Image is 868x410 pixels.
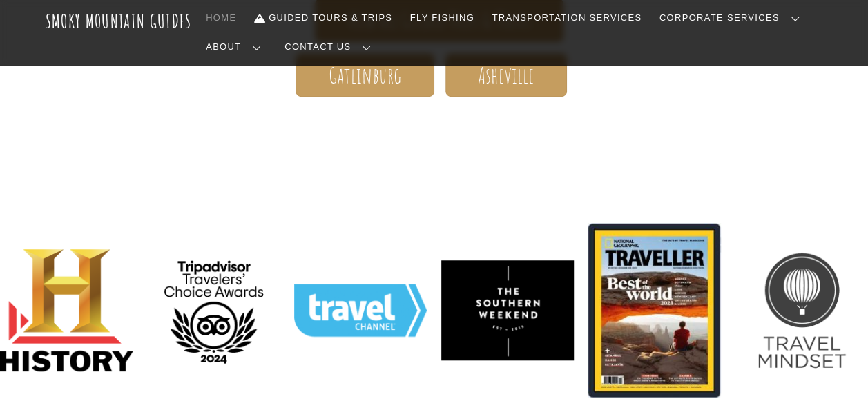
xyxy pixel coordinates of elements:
[200,3,242,32] a: Home
[441,260,575,360] img: ece09f7c36744c8fa1a1437cfc0e485a-hd
[329,68,402,83] span: Gatlinburg
[147,237,280,384] img: TC_transparent_BF Logo_L_2024_RGB
[445,53,567,97] a: Asheville
[294,260,427,360] img: Travel_Channel
[296,53,434,97] a: Gatlinburg
[249,3,398,32] a: Guided Tours & Trips
[654,3,811,32] a: Corporate Services
[200,32,272,61] a: About
[735,244,868,377] img: Travel+Mindset
[588,223,721,398] img: ezgif.com-gif-maker (11)
[46,10,192,32] a: Smoky Mountain Guides
[405,3,480,32] a: Fly Fishing
[487,3,647,32] a: Transportation Services
[279,32,382,61] a: Contact Us
[34,119,835,150] h1: Your adventure starts here.
[478,68,534,83] span: Asheville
